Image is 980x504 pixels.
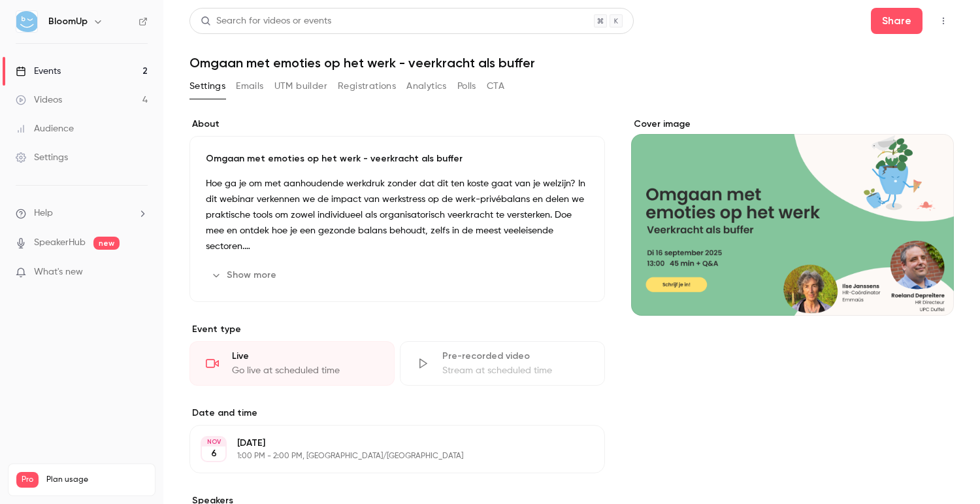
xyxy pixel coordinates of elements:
div: Search for videos or events [201,14,331,28]
div: Live [232,350,378,363]
div: LiveGo live at scheduled time [189,341,395,386]
label: Cover image [631,118,954,131]
button: Share [871,8,923,34]
a: SpeakerHub [34,236,86,250]
p: Event type [189,323,605,336]
div: Videos [16,93,62,107]
h6: BloomUp [48,15,88,28]
label: About [189,118,605,131]
span: Pro [16,472,39,488]
span: Help [34,207,53,220]
div: Stream at scheduled time [442,364,589,377]
div: Audience [16,122,74,135]
div: Events [16,65,61,78]
li: help-dropdown-opener [16,207,148,220]
p: Omgaan met emoties op het werk - veerkracht als buffer [206,152,589,165]
div: Pre-recorded videoStream at scheduled time [400,341,605,386]
div: NOV [202,437,225,446]
div: Go live at scheduled time [232,364,378,377]
button: CTA [487,76,504,97]
span: new [93,237,120,250]
button: Show more [206,265,284,286]
h1: Omgaan met emoties op het werk - veerkracht als buffer [189,55,954,71]
section: Cover image [631,118,954,316]
button: UTM builder [274,76,327,97]
p: [DATE] [237,437,536,450]
iframe: Noticeable Trigger [132,267,148,278]
button: Settings [189,76,225,97]
button: Registrations [338,76,396,97]
button: Emails [236,76,263,97]
div: Settings [16,151,68,164]
img: BloomUp [16,11,37,32]
p: 6 [211,447,217,460]
p: 1:00 PM - 2:00 PM, [GEOGRAPHIC_DATA]/[GEOGRAPHIC_DATA] [237,451,536,462]
div: Pre-recorded video [442,350,589,363]
span: What's new [34,265,83,279]
span: Plan usage [46,475,147,485]
button: Analytics [406,76,447,97]
label: Date and time [189,407,605,420]
p: Hoe ga je om met aanhoudende werkdruk zonder dat dit ten koste gaat van je welzijn? In dit webina... [206,176,589,254]
button: Polls [457,76,476,97]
